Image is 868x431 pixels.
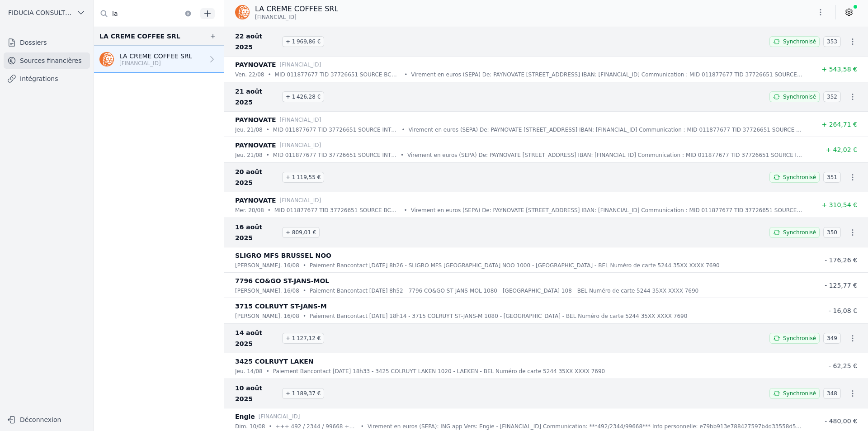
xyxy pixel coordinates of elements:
p: dim. 10/08 [235,422,265,431]
div: • [361,422,364,431]
p: mer. 20/08 [235,206,264,215]
p: jeu. 14/08 [235,367,263,376]
span: Synchronisé [783,390,816,397]
p: Engie [235,411,255,422]
p: [FINANCIAL_ID] [280,60,321,69]
span: 353 [823,36,841,47]
span: + 1 119,55 € [282,172,324,183]
div: • [303,312,306,321]
div: • [269,422,272,431]
span: + 42,02 € [826,146,857,153]
span: Synchronisé [783,38,816,45]
p: [PERSON_NAME]. 16/08 [235,286,299,295]
span: 20 août 2025 [235,166,278,188]
p: Virement en euros (SEPA) De: PAYNOVATE [STREET_ADDRESS] IBAN: [FINANCIAL_ID] Communication : MID ... [411,70,803,79]
p: LA CREME COFFEE SRL [255,4,338,14]
div: • [268,70,271,79]
p: Paiement Bancontact [DATE] 8h26 - SLIGRO MFS [GEOGRAPHIC_DATA] NOO 1000 - [GEOGRAPHIC_DATA] - BEL... [310,261,720,270]
p: 3425 COLRUYT LAKEN [235,356,314,367]
input: Filtrer par dossier... [94,5,197,22]
p: MID 011877677 TID 37726651 SOURCE INTL DATE [DATE] BRUT 42.50 [273,151,397,160]
span: + 1 969,86 € [282,36,324,47]
div: • [401,151,404,160]
span: 349 [823,333,841,344]
span: FIDUCIA CONSULTING SRL [8,8,73,17]
p: Virement en euros (SEPA) De: PAYNOVATE [STREET_ADDRESS] IBAN: [FINANCIAL_ID] Communication : MID ... [407,151,803,160]
span: + 1 127,12 € [282,333,324,344]
p: Virement en euros (SEPA) De: PAYNOVATE [STREET_ADDRESS] IBAN: [FINANCIAL_ID] Communication : MID ... [409,125,803,134]
div: • [401,125,405,134]
span: + 809,01 € [282,227,320,238]
p: Paiement Bancontact [DATE] 18h33 - 3425 COLRUYT LAKEN 1020 - LAEKEN - BEL Numéro de carte 5244 35... [273,367,605,376]
p: MID 011877677 TID 37726651 SOURCE INTL DATE [DATE] BRUT 268.00 [273,125,398,134]
p: [PERSON_NAME]. 16/08 [235,312,299,321]
p: PAYNOVATE [235,140,276,151]
span: Synchronisé [783,229,816,236]
button: Déconnexion [4,412,90,427]
span: - 62,25 € [829,362,857,369]
p: PAYNOVATE [235,195,276,206]
p: Virement en euros (SEPA) De: PAYNOVATE [STREET_ADDRESS] IBAN: [FINANCIAL_ID] Communication : MID ... [411,206,803,215]
p: SLIGRO MFS BRUSSEL NOO [235,250,331,261]
p: [FINANCIAL_ID] [259,412,300,421]
p: LA CREME COFFEE SRL [119,52,192,61]
p: MID 011877677 TID 37726651 SOURCE BCMC DATE [DATE] BRUT 312.50 [274,206,401,215]
span: [FINANCIAL_ID] [255,14,297,21]
span: + 543,58 € [821,66,857,73]
button: FIDUCIA CONSULTING SRL [4,5,90,20]
span: + 264,71 € [821,121,857,128]
img: ing.png [99,52,114,66]
p: [FINANCIAL_ID] [280,115,321,124]
p: 7796 CO&GO ST-JANS-MOL [235,275,329,286]
p: PAYNOVATE [235,114,276,125]
span: 22 août 2025 [235,31,278,52]
span: Synchronisé [783,93,816,100]
p: 3715 COLRUYT ST-JANS-M [235,301,327,312]
span: - 125,77 € [825,282,857,289]
p: [PERSON_NAME]. 16/08 [235,261,299,270]
span: 348 [823,388,841,399]
a: LA CREME COFFEE SRL [FINANCIAL_ID] [94,46,224,73]
span: Synchronisé [783,335,816,342]
p: ven. 22/08 [235,70,264,79]
span: 350 [823,227,841,238]
a: Intégrations [4,71,90,87]
p: Virement en euros (SEPA): ING app Vers: Engie - [FINANCIAL_ID] Communication: ***492/2344/99668**... [368,422,803,431]
div: • [266,151,269,160]
p: Paiement Bancontact [DATE] 18h14 - 3715 COLRUYT ST-JANS-M 1080 - [GEOGRAPHIC_DATA] - BEL Numéro d... [310,312,687,321]
span: + 1 426,28 € [282,91,324,102]
span: - 16,08 € [829,307,857,314]
div: • [404,206,407,215]
a: Sources financières [4,52,90,69]
p: [FINANCIAL_ID] [280,196,321,205]
span: + 1 189,37 € [282,388,324,399]
p: Paiement Bancontact [DATE] 8h52 - 7796 CO&GO ST-JANS-MOL 1080 - [GEOGRAPHIC_DATA] 108 - BEL Numér... [310,286,698,295]
a: Dossiers [4,34,90,51]
span: 16 août 2025 [235,222,278,243]
div: • [303,286,306,295]
p: +++ 492 / 2344 / 99668 +++ [276,422,357,431]
p: jeu. 21/08 [235,125,263,134]
span: 10 août 2025 [235,383,278,404]
p: MID 011877677 TID 37726651 SOURCE BCMC DATE [DATE] BRUT 546.00 [275,70,401,79]
span: 21 août 2025 [235,86,278,108]
p: [FINANCIAL_ID] [119,60,192,67]
span: + 310,54 € [821,201,857,208]
span: - 176,26 € [825,256,857,264]
p: [FINANCIAL_ID] [280,141,321,150]
div: • [266,367,269,376]
div: LA CREME COFFEE SRL [99,31,180,42]
span: Synchronisé [783,174,816,181]
p: PAYNOVATE [235,59,276,70]
span: 352 [823,91,841,102]
div: • [303,261,306,270]
div: • [266,125,269,134]
span: 14 août 2025 [235,327,278,349]
span: 351 [823,172,841,183]
div: • [268,206,271,215]
img: ing.png [235,5,250,19]
p: jeu. 21/08 [235,151,263,160]
div: • [404,70,407,79]
span: - 480,00 € [825,417,857,425]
